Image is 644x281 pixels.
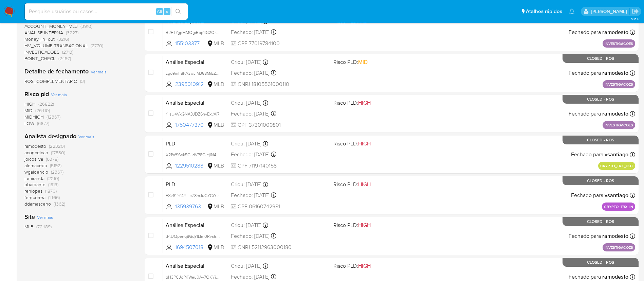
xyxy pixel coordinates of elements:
[166,8,168,15] span: s
[171,7,185,16] button: search-icon
[632,8,639,15] a: Sair
[25,7,188,16] input: Pesquise usuários ou casos...
[591,8,629,15] p: adriano.brito@mercadolivre.com
[569,8,575,14] a: Notificações
[631,16,641,21] span: 3.161.2
[526,8,562,15] span: Atalhos rápidos
[157,8,162,15] span: Alt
